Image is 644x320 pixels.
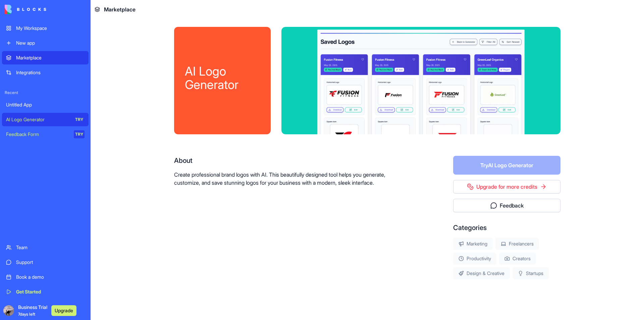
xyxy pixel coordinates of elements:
button: Start recording [43,220,48,225]
button: Feedback [453,199,560,212]
h1: Shelly [33,3,49,8]
div: Team [16,244,85,251]
div: Shelly says… [5,39,129,85]
div: Welcome to Blocks 🙌 I'm here if you have any questions! [11,53,105,66]
div: Untitled App [6,101,85,108]
span: Marketplace [104,5,136,13]
p: Create professional brand logos with AI. This beautifully designed tool helps you generate, custo... [174,171,410,187]
a: Team [2,241,89,254]
div: Feedback Form [6,131,69,138]
div: Categories [453,223,560,232]
button: Home [105,3,118,15]
a: Get Started [2,285,89,299]
button: Upgrade [51,305,76,316]
a: Untitled App [2,98,89,111]
div: AI Logo Generator [185,64,260,91]
button: Gif picker [32,220,37,225]
div: Support [16,259,85,266]
div: Hey Инфузория 👋 [11,43,105,49]
div: AI Logo Generator [6,116,69,123]
button: go back [4,3,17,15]
div: Get Started [16,288,85,295]
button: Upload attachment [10,220,16,225]
img: ACg8ocJsfN2JdX1y8EUjoxV6N20a7v-OPHg6EQ5kX3aps-EP8IqjqUDZ=s96-c [3,305,14,316]
textarea: Message… [6,206,128,217]
img: Profile image for Shelly [19,4,30,14]
div: Close [118,3,130,15]
div: Shelly • 13m ago [11,71,46,75]
a: Support [2,256,89,269]
div: Book a demo [16,274,85,280]
div: Design & Creative [453,267,510,279]
a: New app [2,36,89,50]
a: AI Logo GeneratorTRY [2,113,89,126]
a: Integrations [2,66,89,79]
span: Recent [2,90,89,95]
img: logo [5,5,46,14]
div: Integrations [16,69,85,76]
a: Feedback FormTRY [2,128,89,141]
div: Freelancers [495,238,539,250]
button: Emoji picker [21,220,26,225]
div: TRY [74,116,85,124]
a: Upgrade for more credits [453,180,560,193]
div: Startups [513,267,549,279]
div: New app [16,40,85,46]
div: About [174,156,410,165]
div: Hey Инфузория 👋Welcome to Blocks 🙌 I'm here if you have any questions!Shelly • 13m agoAdd reaction [5,39,110,70]
div: Creators [499,253,536,265]
button: Send a message… [115,217,126,228]
span: 7 days left [18,312,35,317]
span: Business Trial [18,304,47,317]
div: My Workspace [16,25,85,32]
a: My Workspace [2,21,89,35]
div: Marketplace [16,54,85,61]
div: Marketing [453,238,493,250]
p: Active 1h ago [33,8,62,15]
a: Marketplace [2,51,89,64]
div: TRY [74,130,85,138]
div: Productivity [453,253,496,265]
a: Book a demo [2,270,89,284]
